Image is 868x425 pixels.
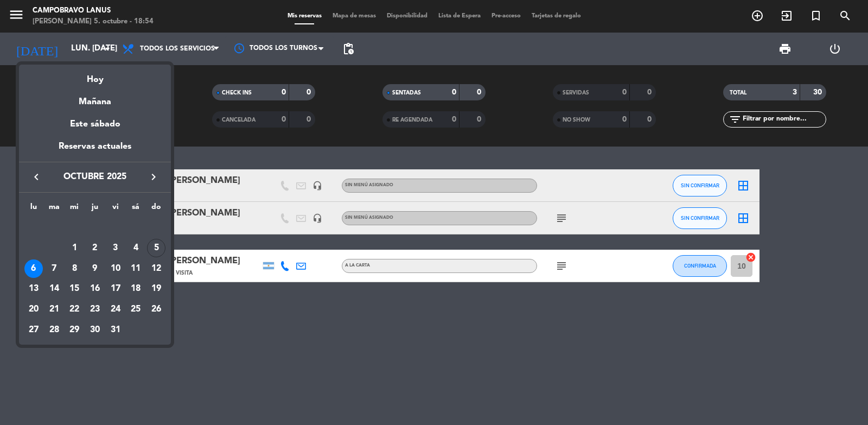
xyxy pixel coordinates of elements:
td: 24 de octubre de 2025 [105,299,126,320]
button: keyboard_arrow_right [144,170,163,184]
span: octubre 2025 [46,170,144,184]
div: 31 [106,321,125,339]
td: 31 de octubre de 2025 [105,320,126,340]
div: 11 [126,259,145,278]
div: 18 [126,280,145,298]
th: viernes [105,201,126,218]
td: 21 de octubre de 2025 [44,299,65,320]
td: 29 de octubre de 2025 [64,320,85,340]
i: keyboard_arrow_right [147,170,160,183]
td: 7 de octubre de 2025 [44,258,65,279]
div: 7 [45,259,63,278]
div: 17 [106,280,125,298]
td: 16 de octubre de 2025 [85,278,105,299]
td: 4 de octubre de 2025 [126,238,146,258]
div: 4 [126,239,145,257]
th: sábado [126,201,146,218]
div: 3 [106,239,125,257]
div: 21 [45,300,63,319]
td: 14 de octubre de 2025 [44,278,65,299]
div: 22 [65,300,84,319]
button: keyboard_arrow_left [27,170,46,184]
div: 20 [24,300,43,319]
div: 15 [65,280,84,298]
div: Mañana [19,87,171,109]
td: 17 de octubre de 2025 [105,278,126,299]
td: 3 de octubre de 2025 [105,238,126,258]
div: 27 [24,321,43,339]
td: OCT. [23,217,167,238]
i: keyboard_arrow_left [30,170,43,183]
div: 14 [45,280,63,298]
div: 5 [147,239,165,257]
td: 1 de octubre de 2025 [64,238,85,258]
th: martes [44,201,65,218]
td: 9 de octubre de 2025 [85,258,105,279]
td: 22 de octubre de 2025 [64,299,85,320]
td: 27 de octubre de 2025 [23,320,44,340]
div: 29 [65,321,84,339]
th: jueves [85,201,105,218]
div: 16 [86,280,104,298]
div: 30 [86,321,104,339]
th: miércoles [64,201,85,218]
td: 5 de octubre de 2025 [146,238,167,258]
td: 20 de octubre de 2025 [23,299,44,320]
td: 18 de octubre de 2025 [126,278,146,299]
td: 30 de octubre de 2025 [85,320,105,340]
td: 28 de octubre de 2025 [44,320,65,340]
td: 6 de octubre de 2025 [23,258,44,279]
td: 12 de octubre de 2025 [146,258,167,279]
div: 26 [147,300,165,319]
td: 15 de octubre de 2025 [64,278,85,299]
th: domingo [146,201,167,218]
div: 23 [86,300,104,319]
td: 25 de octubre de 2025 [126,299,146,320]
div: 25 [126,300,145,319]
td: 13 de octubre de 2025 [23,278,44,299]
td: 23 de octubre de 2025 [85,299,105,320]
div: 8 [65,259,84,278]
td: 26 de octubre de 2025 [146,299,167,320]
div: Este sábado [19,109,171,139]
td: 2 de octubre de 2025 [85,238,105,258]
th: lunes [23,201,44,218]
td: 11 de octubre de 2025 [126,258,146,279]
div: 9 [86,259,104,278]
td: 19 de octubre de 2025 [146,278,167,299]
div: 6 [24,259,43,278]
div: Hoy [19,65,171,87]
div: 24 [106,300,125,319]
div: 10 [106,259,125,278]
td: 10 de octubre de 2025 [105,258,126,279]
div: 28 [45,321,63,339]
div: 2 [86,239,104,257]
div: 19 [147,280,165,298]
div: 1 [65,239,84,257]
div: Reservas actuales [19,139,171,162]
div: 12 [147,259,165,278]
div: 13 [24,280,43,298]
td: 8 de octubre de 2025 [64,258,85,279]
